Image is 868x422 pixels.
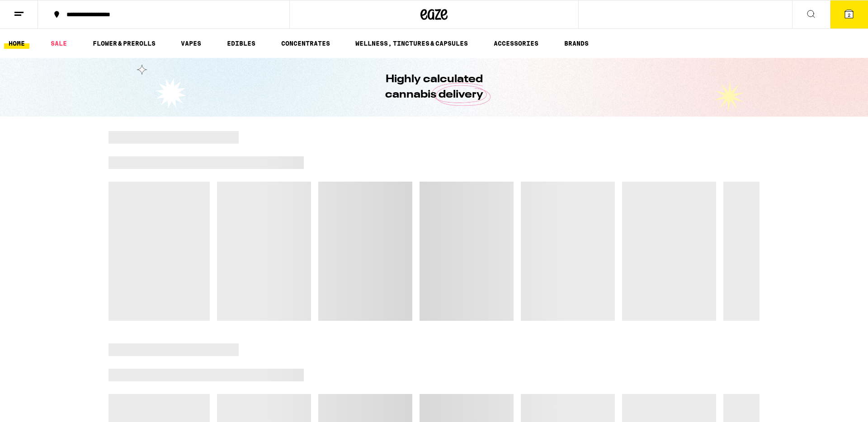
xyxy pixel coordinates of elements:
[222,38,260,49] a: EDIBLES
[176,38,206,49] a: VAPES
[560,38,593,49] a: BRANDS
[830,0,868,28] button: 2
[4,38,29,49] a: HOME
[359,72,509,103] h1: Highly calculated cannabis delivery
[88,38,160,49] a: FLOWER & PREROLLS
[351,38,472,49] a: WELLNESS, TINCTURES & CAPSULES
[848,12,850,18] span: 2
[46,38,71,49] a: SALE
[277,38,335,49] a: CONCENTRATES
[489,38,543,49] a: ACCESSORIES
